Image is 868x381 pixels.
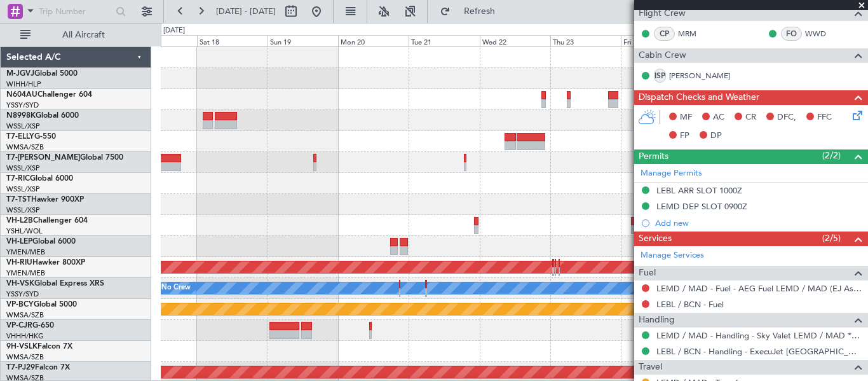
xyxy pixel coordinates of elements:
a: N604AUChallenger 604 [6,91,92,99]
a: WWD [805,28,834,39]
div: Sat 18 [197,35,268,46]
span: Refresh [453,7,506,16]
span: Travel [639,360,662,375]
a: T7-PJ29Falcon 7X [6,364,70,371]
a: YSSY/SYD [6,100,39,110]
a: LEMD / MAD - Handling - Sky Valet LEMD / MAD **MY HANDLING** [656,330,862,341]
a: YSSY/SYD [6,289,39,299]
span: Dispatch Checks and Weather [639,90,759,105]
span: VH-L2B [6,217,33,225]
a: WSSL/XSP [6,184,40,194]
a: WIHH/HLP [6,80,41,89]
a: 9H-VSLKFalcon 7X [6,343,72,350]
a: MRM [678,28,707,39]
input: Trip Number [39,2,112,21]
span: All Aircraft [33,31,134,39]
a: LEBL / BCN - Handling - ExecuJet [GEOGRAPHIC_DATA] [PERSON_NAME]/BCN [656,346,862,357]
button: Refresh [434,1,510,22]
span: Permits [639,149,668,164]
a: LEMD / MAD - Fuel - AEG Fuel LEMD / MAD (EJ Asia Only) [656,283,862,294]
span: VH-LEP [6,238,32,246]
a: YMEN/MEB [6,247,45,257]
a: Manage Permits [641,167,702,180]
span: N604AU [6,91,37,99]
div: CP [654,27,675,41]
div: Sun 19 [268,35,338,46]
a: WSSL/XSP [6,205,40,215]
a: YSHL/WOL [6,226,43,236]
div: LEBL ARR SLOT 1000Z [656,185,742,196]
span: FFC [817,111,832,124]
a: M-JGVJGlobal 5000 [6,70,78,78]
a: T7-RICGlobal 6000 [6,175,73,183]
a: WMSA/SZB [6,310,44,320]
span: AC [713,111,724,124]
span: Fuel [639,266,656,281]
a: VH-L2BChallenger 604 [6,217,88,225]
a: T7-TSTHawker 900XP [6,196,84,204]
div: No Crew [161,279,191,298]
span: Handling [639,313,675,328]
a: VP-CJRG-650 [6,322,54,329]
span: N8998K [6,112,36,120]
div: Fri 24 [621,35,691,46]
span: 9H-VSLK [6,343,37,350]
span: T7-RIC [6,175,30,183]
span: VH-RIU [6,259,32,267]
span: [DATE] - [DATE] [216,6,276,17]
a: YMEN/MEB [6,268,45,278]
div: LEMD DEP SLOT 0900Z [656,201,747,212]
span: (2/5) [822,232,841,245]
span: Services [639,232,672,246]
a: VP-BCYGlobal 5000 [6,301,77,308]
span: M-JGVJ [6,70,34,78]
span: T7-PJ29 [6,364,35,371]
div: [DATE] [163,25,185,36]
button: All Aircraft [14,25,138,45]
a: WSSL/XSP [6,121,40,131]
a: T7-[PERSON_NAME]Global 7500 [6,154,123,162]
span: DP [710,130,722,142]
a: WMSA/SZB [6,142,44,152]
div: Wed 22 [480,35,550,46]
a: VH-LEPGlobal 6000 [6,238,76,246]
a: T7-ELLYG-550 [6,133,56,141]
span: VH-VSK [6,280,34,287]
span: CR [745,111,756,124]
a: VHHH/HKG [6,331,44,341]
span: VP-CJR [6,322,32,329]
a: Manage Services [641,249,704,262]
div: ISP [654,69,666,83]
div: Thu 23 [550,35,621,46]
a: VH-RIUHawker 800XP [6,259,85,267]
div: Add new [655,218,862,228]
span: (2/2) [822,149,841,162]
span: Cabin Crew [639,48,686,63]
span: Flight Crew [639,6,686,21]
a: LEBL / BCN - Fuel [656,299,724,310]
a: WMSA/SZB [6,352,44,362]
div: FO [781,27,802,41]
span: T7-ELLY [6,133,34,141]
div: Tue 21 [409,35,479,46]
div: Mon 20 [338,35,409,46]
a: N8998KGlobal 6000 [6,112,79,120]
span: MF [680,111,692,124]
a: [PERSON_NAME] [669,70,730,81]
span: T7-TST [6,196,31,204]
a: VH-VSKGlobal Express XRS [6,280,104,287]
span: FP [680,130,689,142]
a: WSSL/XSP [6,163,40,173]
span: T7-[PERSON_NAME] [6,154,80,162]
span: DFC, [777,111,796,124]
div: Fri 17 [126,35,196,46]
span: VP-BCY [6,301,34,308]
